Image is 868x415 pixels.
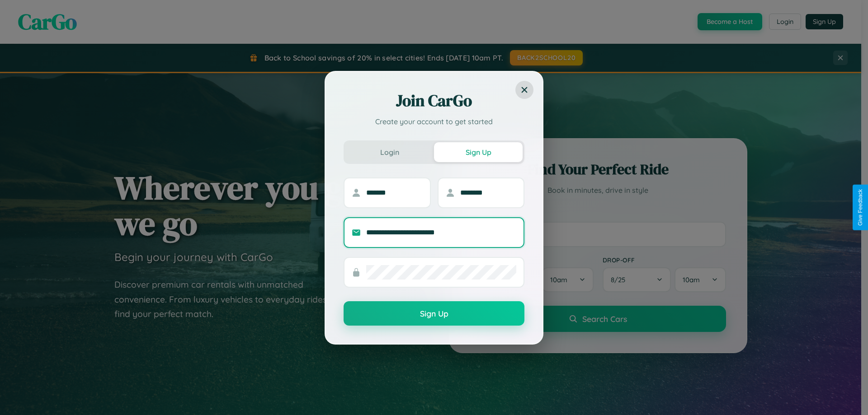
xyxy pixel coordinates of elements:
div: Give Feedback [857,189,863,226]
button: Login [345,142,434,162]
button: Sign Up [434,142,523,162]
button: Sign Up [344,301,524,326]
h2: Join CarGo [344,90,524,112]
p: Create your account to get started [344,116,524,127]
